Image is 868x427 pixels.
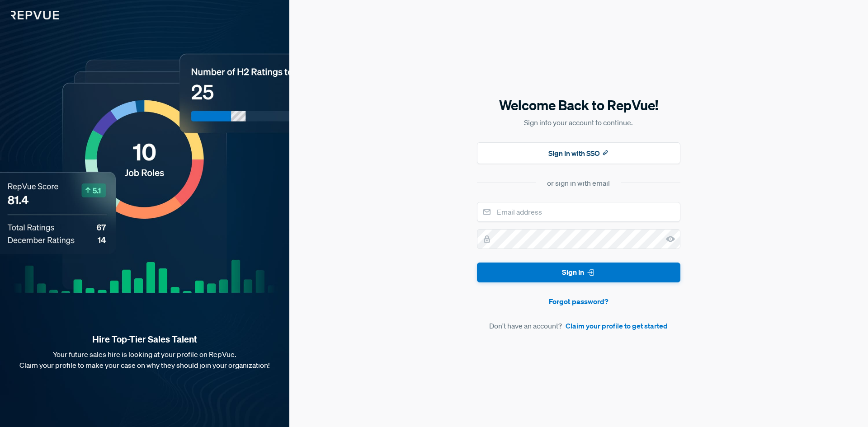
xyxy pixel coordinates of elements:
[477,296,680,307] a: Forgot password?
[477,96,680,115] h5: Welcome Back to RepVue!
[477,142,680,164] button: Sign In with SSO
[566,320,668,331] a: Claim your profile to get started
[547,178,610,188] div: or sign in with email
[477,117,680,128] p: Sign into your account to continue.
[477,320,680,331] article: Don't have an account?
[14,349,275,371] p: Your future sales hire is looking at your profile on RepVue. Claim your profile to make your case...
[477,263,680,283] button: Sign In
[477,202,680,222] input: Email address
[14,333,275,345] strong: Hire Top-Tier Sales Talent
